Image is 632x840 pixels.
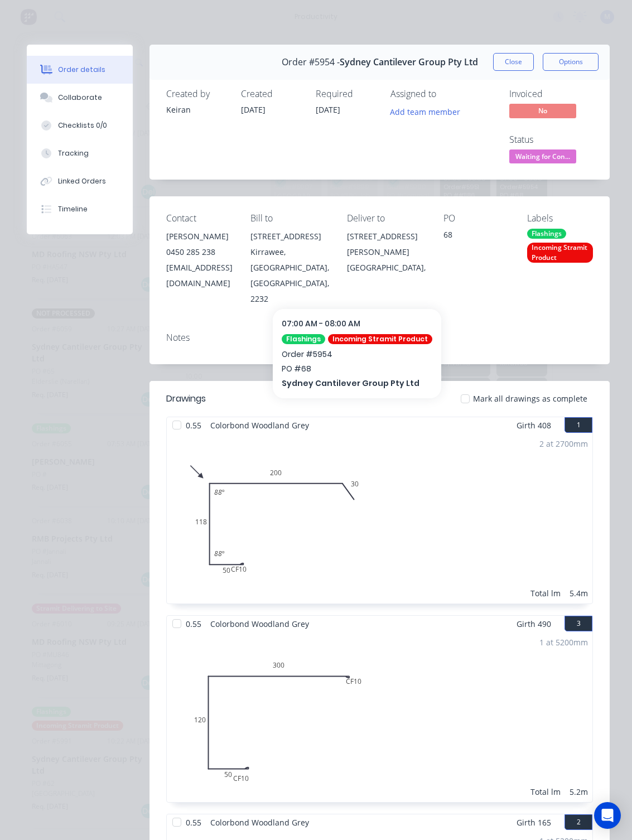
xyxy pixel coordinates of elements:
[517,417,551,433] span: Girth 408
[181,417,206,433] span: 0.55
[27,84,133,112] button: Collaborate
[539,438,588,450] div: 2 at 2700mm
[527,213,593,224] div: Labels
[166,229,233,291] div: [PERSON_NAME]0450 285 238[EMAIL_ADDRESS][DOMAIN_NAME]
[166,260,233,291] div: [EMAIL_ADDRESS][DOMAIN_NAME]
[27,195,133,223] button: Timeline
[166,392,206,405] div: Drawings
[347,229,426,260] div: [STREET_ADDRESS][PERSON_NAME]
[517,814,551,831] span: Girth 165
[206,417,313,433] span: Colorbond Woodland Grey
[166,244,233,260] div: 0450 285 238
[347,260,426,276] div: [GEOGRAPHIC_DATA],
[493,53,534,71] button: Close
[166,104,228,115] div: Keiran
[166,89,228,99] div: Created by
[181,814,206,831] span: 0.55
[527,229,566,239] div: Flashings
[316,89,377,99] div: Required
[27,56,133,84] button: Order details
[443,229,509,244] div: 68
[527,243,593,263] div: Incoming Stramit Product
[166,229,233,244] div: [PERSON_NAME]
[58,93,102,103] div: Collaborate
[594,802,621,829] div: Open Intercom Messenger
[181,616,206,632] span: 0.55
[565,814,592,830] button: 2
[206,814,313,831] span: Colorbond Woodland Grey
[167,632,592,802] div: 0CF1050120CF103001 at 5200mmTotal lm5.2m
[206,616,313,632] span: Colorbond Woodland Grey
[443,213,509,224] div: PO
[384,104,466,119] button: Add team member
[565,417,592,433] button: 1
[509,149,576,163] span: Waiting for Con...
[27,139,133,167] button: Tracking
[390,104,466,119] button: Add team member
[58,148,89,158] div: Tracking
[250,213,329,224] div: Bill to
[570,587,588,599] div: 5.4m
[282,57,340,67] span: Order #5954 -
[530,786,561,798] div: Total lm
[509,89,593,99] div: Invoiced
[27,112,133,139] button: Checklists 0/0
[250,229,329,244] div: [STREET_ADDRESS]
[347,229,426,276] div: [STREET_ADDRESS][PERSON_NAME][GEOGRAPHIC_DATA],
[565,616,592,631] button: 3
[530,587,561,599] div: Total lm
[570,786,588,798] div: 5.2m
[539,636,588,648] div: 1 at 5200mm
[166,332,593,343] div: Notes
[27,167,133,195] button: Linked Orders
[316,104,340,115] span: [DATE]
[241,104,266,115] span: [DATE]
[167,433,592,604] div: 0CF10501182003088º88º2 at 2700mmTotal lm5.4m
[58,204,88,214] div: Timeline
[58,65,105,75] div: Order details
[509,134,593,145] div: Status
[509,104,576,118] span: No
[166,213,233,224] div: Contact
[250,244,329,307] div: Kirrawee, [GEOGRAPHIC_DATA], [GEOGRAPHIC_DATA], 2232
[58,120,107,131] div: Checklists 0/0
[58,176,106,186] div: Linked Orders
[517,616,551,632] span: Girth 490
[250,229,329,307] div: [STREET_ADDRESS]Kirrawee, [GEOGRAPHIC_DATA], [GEOGRAPHIC_DATA], 2232
[347,213,426,224] div: Deliver to
[543,53,599,71] button: Options
[509,149,576,166] button: Waiting for Con...
[473,393,587,404] span: Mark all drawings as complete
[390,89,502,99] div: Assigned to
[241,89,302,99] div: Created
[340,57,478,67] span: Sydney Cantilever Group Pty Ltd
